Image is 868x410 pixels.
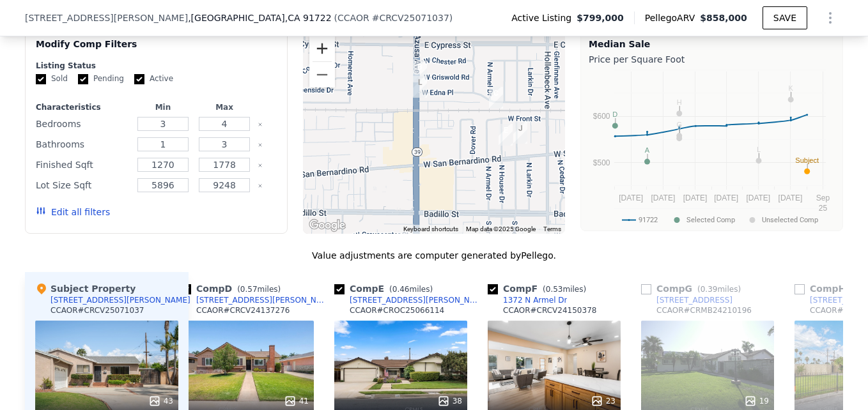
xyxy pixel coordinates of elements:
text: G [676,121,682,128]
div: Finished Sqft [36,156,130,174]
button: Clear [258,142,263,148]
text: 91722 [639,216,658,224]
span: [STREET_ADDRESS][PERSON_NAME] [25,11,188,24]
button: Edit all filters [36,206,110,218]
span: ( miles) [232,285,286,294]
text: L [757,146,761,153]
a: [STREET_ADDRESS][PERSON_NAME] [181,295,329,305]
span: $799,000 [577,11,624,24]
div: [STREET_ADDRESS][PERSON_NAME] [50,295,190,305]
input: Active [134,74,144,84]
span: 0.57 [240,285,258,294]
a: 1372 N Armel Dr [488,295,567,305]
div: CCAOR # CRCV24137276 [196,305,290,315]
span: , [GEOGRAPHIC_DATA] [188,11,331,24]
text: $600 [593,112,610,121]
button: Keyboard shortcuts [403,225,458,234]
text: $500 [593,158,610,167]
text: [DATE] [714,194,738,202]
div: 1372 N Armel Dr [503,295,567,305]
span: Active Listing [511,11,577,24]
a: [STREET_ADDRESS][PERSON_NAME] [334,295,483,305]
text: [DATE] [619,194,643,202]
div: CCAOR # CRCV24150378 [503,305,596,315]
text: A [645,146,650,154]
div: Listing Status [36,61,277,71]
span: ( miles) [538,285,591,294]
div: 530 N Houser Dr [493,119,518,151]
text: Unselected Comp [762,216,818,224]
div: 38 [437,395,462,407]
div: Max [196,102,252,112]
div: CCAOR # CRCV25071037 [50,305,144,315]
button: Clear [258,163,263,168]
input: Sold [36,74,46,84]
text: [DATE] [779,194,803,202]
div: CCAOR # CROC25066114 [350,305,444,315]
button: Zoom in [309,36,335,61]
text: K [789,84,794,92]
a: [STREET_ADDRESS] [641,295,732,305]
div: [STREET_ADDRESS][PERSON_NAME] [350,295,483,305]
div: 876 W Griswold Rd [408,56,432,87]
button: Show Options [818,5,843,31]
text: [DATE] [683,194,708,202]
div: 532 N Heathdale Ave [508,117,532,149]
div: ( ) [334,11,453,24]
text: [DATE] [746,194,770,202]
text: [DATE] [651,194,675,202]
span: 0.53 [546,285,563,294]
span: Pellego ARV [645,11,701,24]
text: Selected Comp [686,216,735,224]
button: SAVE [763,6,807,29]
div: Bedrooms [36,115,130,133]
label: Active [134,73,173,84]
span: ( miles) [692,285,746,294]
div: Subject Property [35,282,136,295]
button: Clear [258,183,263,188]
div: Median Sale [589,38,835,50]
label: Sold [36,73,68,84]
a: Open this area in Google Maps (opens a new window) [306,217,348,234]
div: Modify Comp Filters [36,38,277,61]
img: Google [306,217,348,234]
div: Lot Size Sqft [36,176,130,194]
div: Min [135,102,191,112]
div: Comp G [641,282,746,295]
span: 0.46 [392,285,410,294]
a: Terms (opens in new tab) [543,225,561,232]
text: Sep [816,194,830,202]
span: Map data ©2025 Google [466,225,536,232]
div: Price per Square Foot [589,50,835,68]
div: [STREET_ADDRESS] [656,295,732,305]
span: # CRCV25071037 [372,13,449,23]
label: Pending [78,73,124,84]
div: Comp F [488,282,591,295]
text: J [678,123,681,131]
span: , CA 91722 [285,13,332,23]
span: 0.39 [701,285,718,294]
div: Characteristics [36,102,130,112]
text: Subject [795,156,819,164]
span: ( miles) [384,285,438,294]
div: 876 W Edna Pl [408,71,432,103]
div: 41 [284,395,309,407]
button: Zoom out [309,62,335,87]
svg: A chart. [589,68,835,228]
text: D [612,110,617,118]
span: CCAOR [337,13,369,23]
text: H [677,98,682,106]
div: CCAOR # CRMB24210196 [656,305,752,315]
div: [STREET_ADDRESS][PERSON_NAME] [196,295,329,305]
div: 646 W Edna Pl [484,82,508,114]
div: Comp D [181,282,286,295]
div: 19 [744,395,769,407]
div: 43 [148,395,173,407]
div: Comp E [334,282,438,295]
div: Bathrooms [36,135,130,153]
button: Clear [258,122,263,127]
text: 25 [819,204,828,213]
span: $858,000 [700,13,747,23]
div: 23 [591,395,616,407]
